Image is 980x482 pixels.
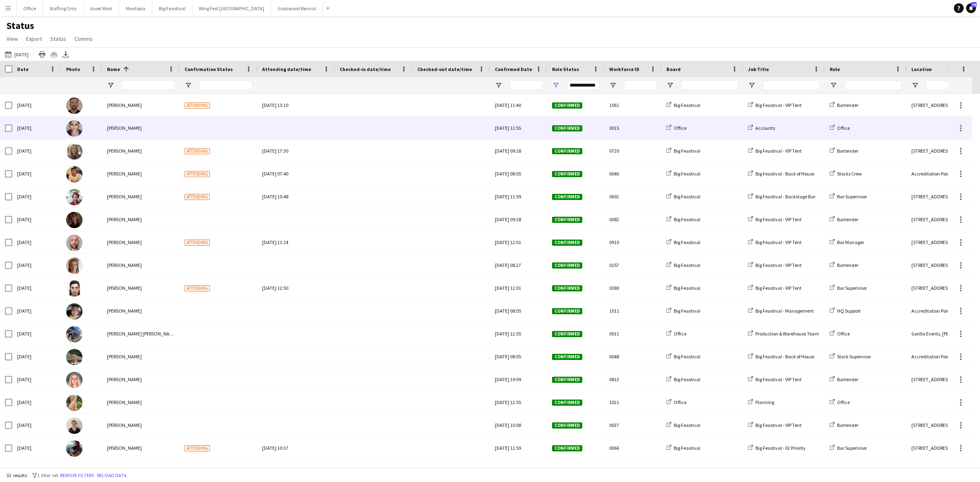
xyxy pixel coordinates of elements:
span: Board [666,66,681,72]
span: Big Feastival - Back of House [755,353,814,360]
a: Big Feastival [666,262,700,268]
div: [DATE] [12,162,61,185]
div: [DATE] [12,231,61,253]
span: Bartender [837,102,858,108]
span: [PERSON_NAME] [107,239,142,245]
span: Stock Supervisor [837,353,871,360]
span: Confirmed [552,285,582,291]
div: [DATE] 07:40 [262,162,330,185]
img: Charlotte Parrish [66,258,82,274]
button: Open Filter Menu [911,82,919,89]
span: Stocks Crew [837,171,862,177]
div: 0015 [604,117,661,139]
img: Benjamin Shipley [66,166,82,182]
a: Office [666,125,686,131]
span: 79 [971,2,977,7]
img: Benjamin Morris [66,189,82,205]
span: Photo [66,66,80,72]
a: Big Feastival - VIP Tent [748,216,802,222]
a: Bartender [830,422,858,428]
span: Planning [755,399,774,405]
span: Confirmed [552,262,582,269]
div: [DATE] 12:01 [490,231,547,253]
img: Carl Williams [66,235,82,251]
span: Big Feastival [674,171,700,177]
div: [DATE] 08:05 [490,345,547,368]
button: Office [17,0,43,16]
a: Bartender [830,216,858,222]
a: Bar Manager [830,239,864,245]
span: Big Feastival [674,102,700,108]
span: Confirmed [552,171,582,177]
a: Big Feastival - 02 Priority [748,445,806,451]
div: [DATE] 19:09 [490,368,547,391]
a: Big Feastival [666,376,700,382]
span: 1 filter set [37,472,58,478]
div: [DATE] 17:30 [262,140,330,162]
div: [DATE] [12,391,61,413]
img: Cindy Jourdin [66,280,82,297]
div: [DATE] 12:55 [490,322,547,345]
div: [DATE] 08:05 [490,162,547,185]
span: Confirmed [552,148,582,154]
span: [PERSON_NAME] [107,216,142,222]
div: 0066 [604,437,661,459]
span: [PERSON_NAME] [107,102,142,108]
img: AARON STEER [66,98,82,114]
input: Role Filter Input [844,80,902,90]
div: [DATE] [12,277,61,299]
span: [PERSON_NAME] [107,148,142,154]
div: [DATE] 08:05 [490,460,547,482]
span: [PERSON_NAME] [107,399,142,405]
span: Confirmation Status [185,66,233,72]
div: [DATE] [12,437,61,459]
span: [PERSON_NAME] [107,285,142,291]
a: Big Feastival [666,148,700,154]
input: Name Filter Input [122,80,175,90]
div: [DATE] 15:48 [262,185,330,208]
a: Bartender [830,376,858,382]
span: Comms [74,35,93,42]
div: [DATE] 12:50 [262,277,330,299]
button: [DATE] [3,49,30,59]
span: Office [674,331,686,337]
span: Confirmed [552,217,582,223]
span: Big Feastival [674,148,700,154]
div: [DATE] 11:59 [490,437,547,459]
div: [DATE] [12,185,61,208]
span: Big Feastival [674,239,700,245]
a: Big Feastival - Back of House [748,171,814,177]
div: [DATE] [12,460,61,482]
img: Blythe Sadd [66,212,82,228]
div: [DATE] [12,208,61,231]
a: Bar Supervisor [830,445,867,451]
span: Confirmed [552,194,582,200]
div: [DATE] 08:05 [490,300,547,322]
button: Open Filter Menu [185,82,192,89]
span: Big Feastival - Backstage Bar [755,193,815,200]
span: Big Feastival - VIP Tent [755,102,802,108]
span: Big Feastival [674,422,700,428]
button: Open Filter Menu [495,82,502,89]
span: Bar Supervisor [837,445,867,451]
span: Big Feastival - Management [755,308,814,314]
img: Elias White [66,349,82,365]
app-action-btn: Export XLSX [61,49,71,59]
span: Confirmed [552,422,582,429]
span: Export [26,35,42,42]
a: Bartender [830,102,858,108]
span: [PERSON_NAME] [107,262,142,268]
a: Bar Supervisor [830,193,867,200]
a: Big Feastival - Management [748,308,814,314]
div: 0692 [604,185,661,208]
img: Clementine McIntosh [66,303,82,320]
a: Bartender [830,148,858,154]
div: [DATE] [12,140,61,162]
a: View [3,33,21,44]
a: Big Feastival [666,216,700,222]
button: Open Filter Menu [666,82,674,89]
a: HQ Support [830,308,861,314]
div: [DATE] 12:01 [490,277,547,299]
span: Attending date/time [262,66,311,72]
span: Bartender [837,376,858,382]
